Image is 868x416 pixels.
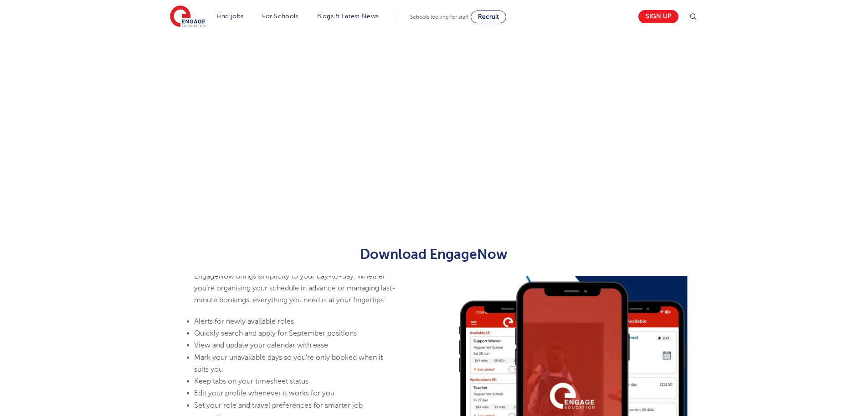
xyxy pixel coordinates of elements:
li: Mark your unavailable days so you’re only booked when it suits you [194,351,397,375]
li: Alerts for newly available roles [194,315,397,327]
a: Recruit [471,11,506,23]
li: Keep tabs on your timesheet status [194,375,397,387]
li: Edit your profile whenever it works for you [194,387,397,399]
a: Sign up [638,10,678,23]
h2: Download EngageNow [211,247,657,262]
p: Created specifically for teachers and support staff, EngageNow brings simplicity to your day-to-d... [194,246,397,306]
span: Recruit [478,13,499,20]
li: View and update your calendar with ease [194,339,397,351]
a: Blogs & Latest News [317,13,379,20]
a: For Schools [262,13,298,20]
li: Quickly search and apply for September positions [194,327,397,339]
img: Engage Education [170,5,205,28]
span: Schools looking for staff [410,14,469,20]
a: Find jobs [217,13,244,20]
